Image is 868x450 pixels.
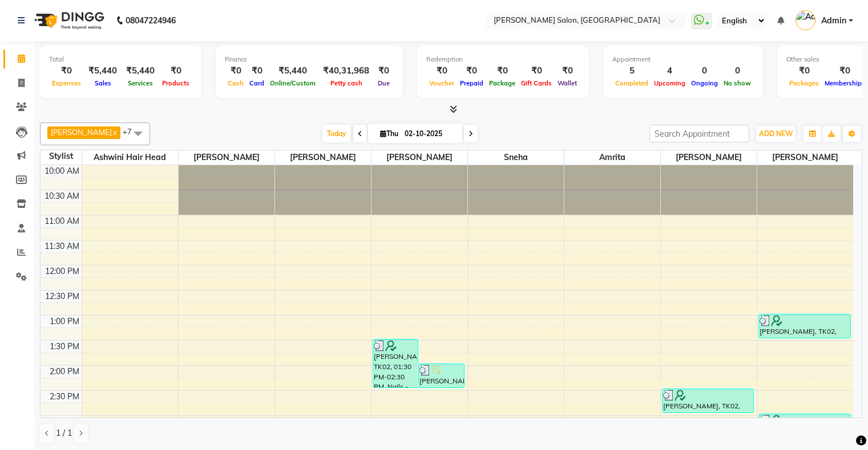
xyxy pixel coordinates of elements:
div: Redemption [426,55,580,64]
span: Wallet [555,79,580,87]
div: ₹5,440 [84,64,122,77]
span: 1 / 1 [56,427,72,439]
span: Completed [612,79,651,87]
span: Online/Custom [267,79,318,87]
button: ADD NEW [756,126,796,142]
div: ₹0 [49,64,84,77]
span: Admin [821,15,846,27]
span: Packages [786,79,822,87]
img: logo [29,5,107,36]
div: ₹5,440 [267,64,318,77]
span: Today [322,125,351,142]
div: ₹0 [486,64,518,77]
div: ₹0 [159,64,192,77]
div: 10:00 AM [42,165,82,177]
span: [PERSON_NAME] [372,150,467,165]
div: ₹0 [786,64,822,77]
div: ₹0 [457,64,486,77]
div: ₹0 [247,64,267,77]
a: x [112,128,117,137]
span: Thu [377,129,401,138]
span: Ashwini Hair Head [82,150,178,165]
span: No show [721,79,754,87]
span: Products [159,79,192,87]
div: 0 [688,64,721,77]
span: Voucher [426,79,457,87]
span: +7 [123,127,140,136]
span: Gift Cards [518,79,555,87]
span: Prepaid [457,79,486,87]
span: [PERSON_NAME] [661,150,757,165]
span: Cash [225,79,247,87]
div: [PERSON_NAME], TK02, 01:30 PM-02:30 PM, Nails - Gel Polish - New (₹600),Nails - Add On Gel Polish... [373,339,418,387]
span: Ongoing [688,79,721,87]
div: 12:30 PM [43,291,82,302]
div: [PERSON_NAME], TK02, 01:00 PM-01:30 PM, Colouring - Root Touch-Up ([MEDICAL_DATA]-Free) - New (₹1... [759,314,850,338]
span: [PERSON_NAME] [275,150,371,165]
div: 4 [651,64,688,77]
input: 2025-10-02 [401,125,458,142]
div: ₹0 [822,64,868,77]
div: 3:00 PM [47,416,82,428]
div: ₹0 [555,64,580,77]
div: 2:00 PM [47,366,82,378]
span: Memberships [822,79,868,87]
span: Sneha [468,150,564,165]
div: [PERSON_NAME], TK02, 03:00 PM-03:30 PM, Colouring - Root Touch-Up ([MEDICAL_DATA]-Free) - New (₹1... [759,414,850,437]
span: [PERSON_NAME] [757,150,854,165]
span: Expenses [49,79,84,87]
span: Upcoming [651,79,688,87]
span: Due [375,79,393,87]
div: 2:30 PM [47,391,82,403]
span: [PERSON_NAME] [179,150,274,165]
span: Services [125,79,156,87]
div: 11:00 AM [42,215,82,227]
div: Total [49,55,192,64]
b: 08047224946 [126,5,176,36]
div: Stylist [41,150,82,162]
div: [PERSON_NAME], TK02, 02:30 PM-03:00 PM, Hair Spa - Repair Hair Ritual - New (₹3500) [663,389,754,412]
div: 1:30 PM [47,341,82,353]
div: ₹40,31,968 [318,64,374,77]
span: Petty cash [328,79,365,87]
div: 10:30 AM [42,190,82,202]
span: Card [247,79,267,87]
div: ₹0 [518,64,555,77]
div: 0 [721,64,754,77]
span: ADD NEW [759,129,793,138]
img: Admin [796,10,815,30]
div: [PERSON_NAME], TK01, 02:00 PM-02:30 PM, Nails - Stick On Nails - New (₹800) [419,364,464,387]
div: 5 [612,64,651,77]
span: Amrita [564,150,660,165]
div: ₹0 [374,64,394,77]
div: ₹0 [426,64,457,77]
span: Sales [92,79,114,87]
div: ₹5,440 [122,64,159,77]
div: 12:00 PM [43,265,82,277]
div: Appointment [612,55,754,64]
div: 11:30 AM [42,240,82,252]
div: Finance [225,55,394,64]
div: 1:00 PM [47,316,82,328]
span: Package [486,79,518,87]
span: [PERSON_NAME] [51,128,112,137]
input: Search Appointment [649,125,749,142]
div: ₹0 [225,64,247,77]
